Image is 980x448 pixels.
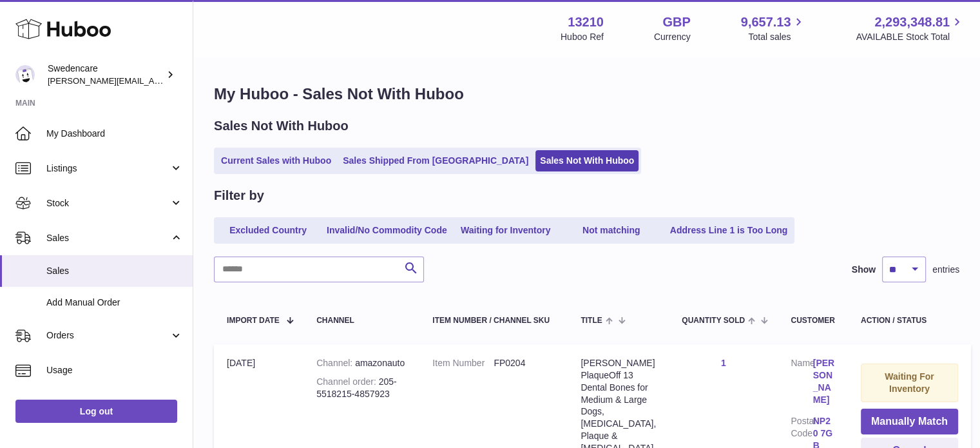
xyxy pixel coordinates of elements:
[214,187,264,204] h2: Filter by
[932,264,959,276] span: entries
[46,197,169,209] span: Stock
[741,14,791,31] span: 9,657.13
[338,150,533,171] a: Sales Shipped From [GEOGRAPHIC_DATA]
[791,357,812,409] dt: Name
[741,14,806,43] a: 9,657.13 Total sales
[15,65,35,84] img: rebecca.fall@swedencare.co.uk
[316,376,379,387] strong: Channel order
[560,220,663,241] a: Not matching
[46,329,169,342] span: Orders
[856,31,965,43] span: AVAILABLE Stock Total
[581,317,602,325] span: Title
[46,232,169,244] span: Sales
[662,14,690,31] strong: GBP
[454,220,557,241] a: Waiting for Inventory
[46,128,183,140] span: My Dashboard
[316,357,407,369] div: amazonauto
[682,317,745,325] span: Quantity Sold
[316,317,407,325] div: Channel
[48,75,258,86] span: [PERSON_NAME][EMAIL_ADDRESS][DOMAIN_NAME]
[46,297,183,309] span: Add Manual Order
[432,317,555,325] div: Item Number / Channel SKU
[316,376,407,400] div: 205-5518215-4857923
[874,14,950,31] span: 2,293,348.81
[535,150,639,171] a: Sales Not With Huboo
[885,371,934,394] strong: Waiting For Inventory
[46,162,169,175] span: Listings
[214,84,959,104] h1: My Huboo - Sales Not With Huboo
[316,358,355,368] strong: Channel
[561,31,604,43] div: Huboo Ref
[432,357,494,369] dt: Item Number
[654,31,691,43] div: Currency
[666,220,793,241] a: Address Line 1 is Too Long
[861,409,958,435] button: Manually Match
[721,358,726,368] a: 1
[227,317,280,325] span: Import date
[748,31,805,43] span: Total sales
[852,264,876,276] label: Show
[791,317,834,325] div: Customer
[46,364,183,376] span: Usage
[813,357,835,406] a: [PERSON_NAME]
[322,220,452,241] a: Invalid/No Commodity Code
[494,357,555,369] dd: FP0204
[568,14,604,31] strong: 13210
[856,14,965,43] a: 2,293,348.81 AVAILABLE Stock Total
[216,220,320,241] a: Excluded Country
[15,400,177,423] a: Log out
[48,63,164,87] div: Swedencare
[214,117,349,135] h2: Sales Not With Huboo
[216,150,336,171] a: Current Sales with Huboo
[46,265,183,277] span: Sales
[861,317,958,325] div: Action / Status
